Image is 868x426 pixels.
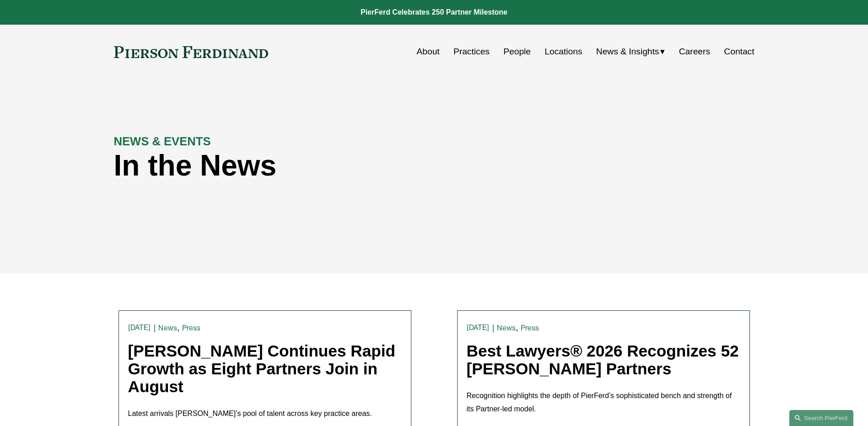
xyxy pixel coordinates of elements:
[503,43,531,60] a: People
[128,342,396,395] a: [PERSON_NAME] Continues Rapid Growth as Eight Partners Join in August
[158,324,177,332] a: News
[114,135,211,148] strong: NEWS & EVENTS
[679,43,710,60] a: Careers
[516,323,518,332] span: ,
[789,410,853,426] a: Search this site
[467,324,490,331] time: [DATE]
[114,149,594,182] h1: In the News
[182,324,201,332] a: Press
[453,43,490,60] a: Practices
[128,324,151,331] time: [DATE]
[177,323,179,332] span: ,
[596,43,665,60] a: folder dropdown
[467,342,739,378] a: Best Lawyers® 2026 Recognizes 52 [PERSON_NAME] Partners
[545,43,582,60] a: Locations
[724,43,754,60] a: Contact
[128,407,402,421] p: Latest arrivals [PERSON_NAME]’s pool of talent across key practice areas.
[467,389,740,416] p: Recognition highlights the depth of PierFerd’s sophisticated bench and strength of its Partner-le...
[521,324,539,332] a: Press
[497,324,516,332] a: News
[417,43,440,60] a: About
[596,44,659,60] span: News & Insights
